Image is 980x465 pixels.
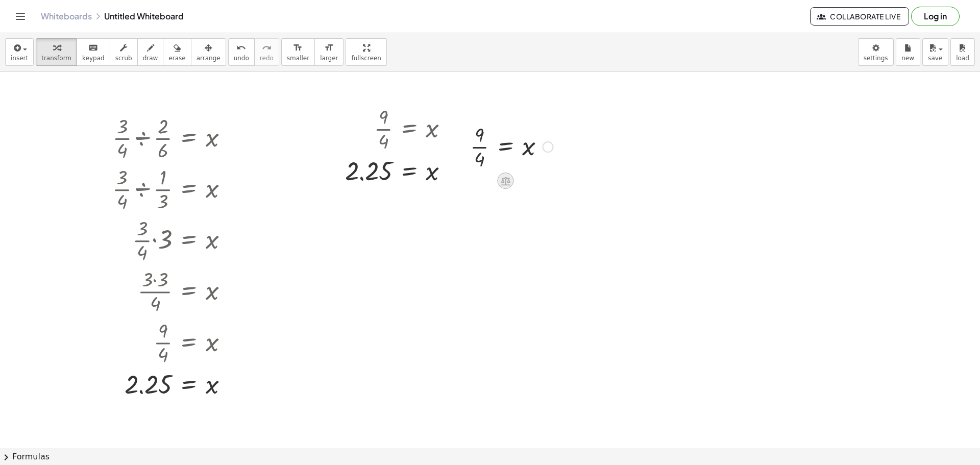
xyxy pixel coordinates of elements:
[351,55,381,62] span: fullscreen
[858,38,894,66] button: settings
[260,55,274,62] span: redo
[864,55,888,62] span: settings
[901,55,914,62] span: new
[77,38,110,66] button: keyboardkeypad
[956,55,969,62] span: load
[236,42,246,54] i: undo
[168,55,185,62] span: erase
[254,38,279,66] button: redoredo
[896,38,920,66] button: new
[819,12,900,21] span: Collaborate Live
[12,8,29,25] button: Toggle navigation
[293,42,303,54] i: format_size
[191,38,226,66] button: arrange
[922,38,948,66] button: save
[497,173,513,189] div: Apply the same math to both sides of the equation
[36,38,77,66] button: transform
[115,55,132,62] span: scrub
[197,55,220,62] span: arrange
[950,38,975,66] button: load
[281,38,315,66] button: format_sizesmaller
[234,55,249,62] span: undo
[320,55,338,62] span: larger
[314,38,344,66] button: format_sizelarger
[810,7,909,26] button: Collaborate Live
[262,42,272,54] i: redo
[287,55,309,62] span: smaller
[82,55,105,62] span: keypad
[110,38,138,66] button: scrub
[324,42,334,54] i: format_size
[88,42,98,54] i: keyboard
[137,38,164,66] button: draw
[346,38,386,66] button: fullscreen
[228,38,255,66] button: undoundo
[928,55,942,62] span: save
[163,38,191,66] button: erase
[11,55,28,62] span: insert
[143,55,158,62] span: draw
[41,55,71,62] span: transform
[911,7,960,26] button: Log in
[5,38,34,66] button: insert
[41,11,92,21] a: Whiteboards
